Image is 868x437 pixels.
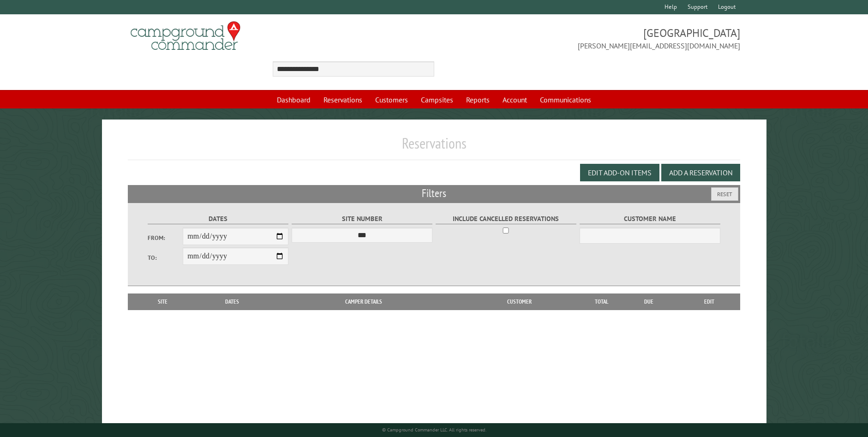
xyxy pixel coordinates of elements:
[382,427,486,433] small: © Campground Commander LLC. All rights reserved.
[128,18,243,54] img: Campground Commander
[292,214,433,224] label: Site Number
[272,293,456,310] th: Camper Details
[580,214,721,224] label: Customer Name
[192,293,271,310] th: Dates
[434,25,741,51] span: [GEOGRAPHIC_DATA] [PERSON_NAME][EMAIL_ADDRESS][DOMAIN_NAME]
[678,293,740,310] th: Edit
[436,214,577,224] label: Include Cancelled Reservations
[661,164,740,181] button: Add a Reservation
[132,293,192,310] th: Site
[620,293,678,310] th: Due
[497,91,533,108] a: Account
[455,293,583,310] th: Customer
[128,185,740,203] h2: Filters
[148,214,289,224] label: Dates
[583,293,620,310] th: Total
[318,91,368,108] a: Reservations
[711,187,738,201] button: Reset
[415,91,459,108] a: Campsites
[461,91,495,108] a: Reports
[148,233,183,242] label: From:
[534,91,597,108] a: Communications
[128,134,740,160] h1: Reservations
[370,91,413,108] a: Customers
[148,253,183,262] label: To:
[271,91,316,108] a: Dashboard
[580,164,659,181] button: Edit Add-on Items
